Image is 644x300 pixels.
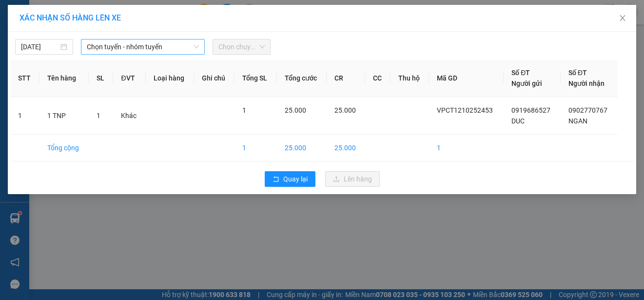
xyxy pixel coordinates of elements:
[511,117,525,125] span: DUC
[327,60,365,97] th: CR
[194,60,234,97] th: Ghi chú
[511,80,542,87] span: Người gửi
[87,40,199,54] span: Chọn tuyến - nhóm tuyến
[8,43,87,57] div: 0919686527
[113,60,146,97] th: ĐVT
[511,106,550,114] span: 0919686527
[234,60,276,97] th: Tổng SL
[39,60,89,97] th: Tên hàng
[10,60,39,97] th: STT
[89,60,113,97] th: SL
[568,69,587,77] span: Số ĐT
[10,97,39,135] td: 1
[21,41,59,52] input: 12/10/2025
[194,44,199,50] span: down
[234,135,276,161] td: 1
[20,13,121,22] span: XÁC NHẬN SỐ HÀNG LÊN XE
[334,106,356,114] span: 25.000
[327,135,365,161] td: 25.000
[94,8,194,32] div: VP [GEOGRAPHIC_DATA]
[277,135,327,161] td: 25.000
[218,40,265,54] span: Chọn chuyến
[39,97,89,135] td: 1 TNP
[619,14,626,22] span: close
[146,60,194,97] th: Loại hàng
[94,32,194,43] div: NGAN
[39,135,89,161] td: Tổng cộng
[273,176,279,183] span: rollback
[390,60,429,97] th: Thu hộ
[277,60,327,97] th: Tổng cước
[283,174,308,184] span: Quay lại
[429,135,504,161] td: 1
[568,117,587,125] span: NGAN
[609,5,636,32] button: Close
[94,9,117,20] span: Nhận:
[265,171,315,187] button: rollbackQuay lại
[8,9,23,20] span: Gửi:
[285,106,306,114] span: 25.000
[365,60,390,97] th: CC
[113,97,146,135] td: Khác
[8,32,87,43] div: DUC
[7,64,43,74] span: Cước rồi :
[511,69,530,77] span: Số ĐT
[242,106,246,114] span: 1
[568,106,607,114] span: 0902770767
[325,171,380,187] button: uploadLên hàng
[97,112,100,120] span: 1
[7,63,89,75] div: 25.000
[429,60,504,97] th: Mã GD
[568,80,605,87] span: Người nhận
[8,8,87,32] div: VP [PERSON_NAME]
[94,43,194,57] div: 0902770767
[437,106,493,114] span: VPCT1210252453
